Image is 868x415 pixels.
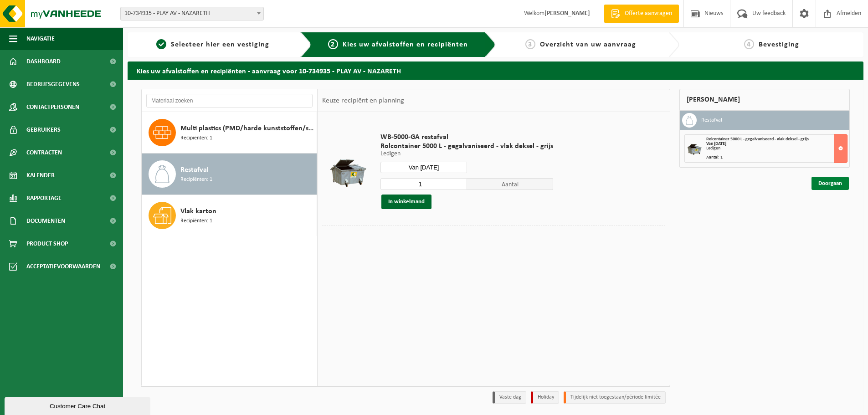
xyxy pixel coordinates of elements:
button: Vlak karton Recipiënten: 1 [142,195,317,236]
span: Kies uw afvalstoffen en recipiënten [343,41,468,48]
a: 1Selecteer hier een vestiging [132,39,293,50]
button: In winkelmand [381,195,431,209]
li: Tijdelijk niet toegestaan/période limitée [564,391,666,404]
span: Rolcontainer 5000 L - gegalvaniseerd - vlak deksel - grijs [706,137,809,142]
span: Offerte aanvragen [622,9,674,18]
span: Selecteer hier een vestiging [171,41,269,48]
span: Rolcontainer 5000 L - gegalvaniseerd - vlak deksel - grijs [380,142,553,151]
span: Contactpersonen [26,96,79,118]
div: Keuze recipiënt en planning [318,89,409,112]
li: Vaste dag [493,391,526,404]
button: Restafval Recipiënten: 1 [142,154,317,195]
span: Acceptatievoorwaarden [26,255,100,278]
iframe: chat widget [5,395,152,415]
h3: Restafval [701,113,722,128]
span: WB-5000-GA restafval [380,133,553,142]
span: Recipiënten: 1 [180,175,212,184]
span: Bedrijfsgegevens [26,73,80,96]
span: Contracten [26,141,62,164]
strong: [PERSON_NAME] [544,10,590,17]
div: Aantal: 1 [706,155,847,160]
strong: Van [DATE] [706,141,726,146]
span: Vlak karton [180,206,216,217]
span: Kalender [26,164,55,187]
span: 1 [156,39,166,49]
span: 4 [744,39,754,49]
span: 3 [525,39,535,49]
input: Selecteer datum [380,162,467,173]
span: Product Shop [26,232,68,255]
span: Rapportage [26,187,62,210]
span: Aantal [467,178,554,190]
span: 10-734935 - PLAY AV - NAZARETH [120,7,264,20]
span: 2 [328,39,338,49]
a: Doorgaan [812,177,849,190]
span: Bevestiging [759,41,799,48]
span: Gebruikers [26,118,61,141]
button: Multi plastics (PMD/harde kunststoffen/spanbanden/EPS/folie naturel/folie gemengd) Recipiënten: 1 [142,112,317,154]
span: Multi plastics (PMD/harde kunststoffen/spanbanden/EPS/folie naturel/folie gemengd) [180,123,314,134]
span: Overzicht van uw aanvraag [540,41,636,48]
span: Recipiënten: 1 [180,217,212,225]
span: Dashboard [26,50,61,73]
span: Recipiënten: 1 [180,134,212,143]
span: Navigatie [26,27,55,50]
div: [PERSON_NAME] [679,89,850,111]
a: Offerte aanvragen [604,5,679,23]
input: Materiaal zoeken [146,94,313,108]
span: Restafval [180,164,209,175]
span: 10-734935 - PLAY AV - NAZARETH [121,7,263,20]
h2: Kies uw afvalstoffen en recipiënten - aanvraag voor 10-734935 - PLAY AV - NAZARETH [128,61,863,79]
li: Holiday [531,391,559,404]
p: Ledigen [380,151,553,157]
span: Documenten [26,210,65,232]
div: Ledigen [706,146,847,151]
